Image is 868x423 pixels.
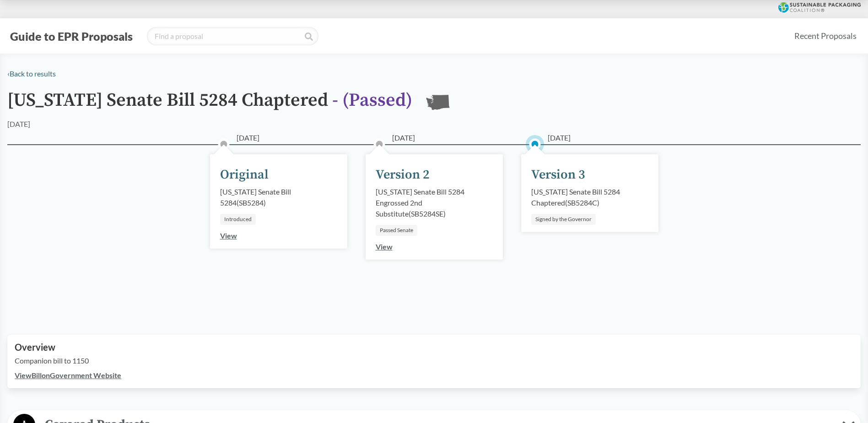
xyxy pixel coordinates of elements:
a: ViewBillonGovernment Website [15,371,121,380]
span: - ( Passed ) [332,89,412,112]
span: [DATE] [392,132,415,143]
a: View [376,242,393,251]
div: Passed Senate [376,225,417,236]
span: [DATE] [237,132,259,143]
input: Find a proposal [147,27,318,45]
p: Companion bill to 1150 [15,355,853,366]
a: Recent Proposals [790,26,861,46]
div: [DATE] [7,119,30,130]
div: Original [220,165,269,184]
div: [US_STATE] Senate Bill 5284 ( SB5284 ) [220,186,337,208]
div: [US_STATE] Senate Bill 5284 Chaptered ( SB5284C ) [531,186,648,208]
h2: Overview [15,342,853,352]
div: Version 2 [376,165,430,184]
span: [DATE] [548,132,571,143]
h1: [US_STATE] Senate Bill 5284 Chaptered [7,90,412,119]
div: Version 3 [531,165,585,184]
div: Introduced [220,214,256,225]
div: Signed by the Governor [531,214,596,225]
a: ‹Back to results [7,69,56,78]
div: [US_STATE] Senate Bill 5284 Engrossed 2nd Substitute ( SB5284SE ) [376,186,493,219]
a: View [220,231,237,240]
button: Guide to EPR Proposals [7,29,135,43]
